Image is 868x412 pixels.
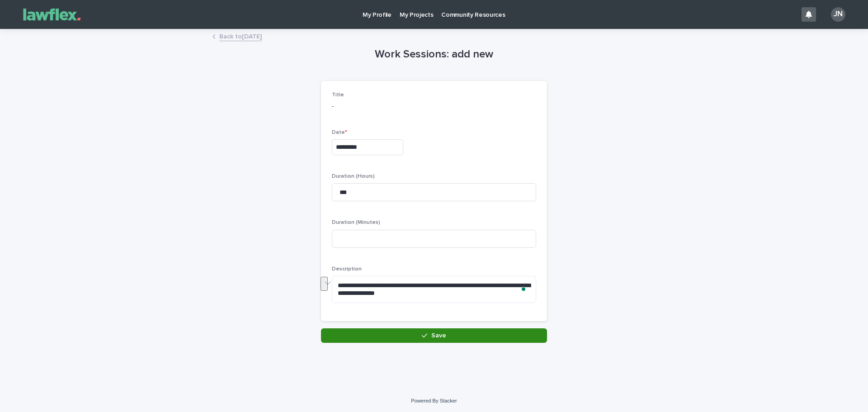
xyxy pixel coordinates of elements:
[332,266,362,272] span: Description
[332,220,380,225] span: Duration (Minutes)
[332,102,536,111] p: -
[332,92,344,98] span: Title
[411,398,457,403] a: Powered By Stacker
[332,276,536,303] textarea: To enrich screen reader interactions, please activate Accessibility in Grammarly extension settings
[332,174,375,179] span: Duration (Hours)
[831,7,845,22] div: JN
[321,328,547,343] button: Save
[18,5,86,24] img: Gnvw4qrBSHOAfo8VMhG6
[219,31,262,41] a: Back to[DATE]
[321,48,547,61] h1: Work Sessions: add new
[332,130,347,135] span: Date
[431,332,446,339] span: Save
